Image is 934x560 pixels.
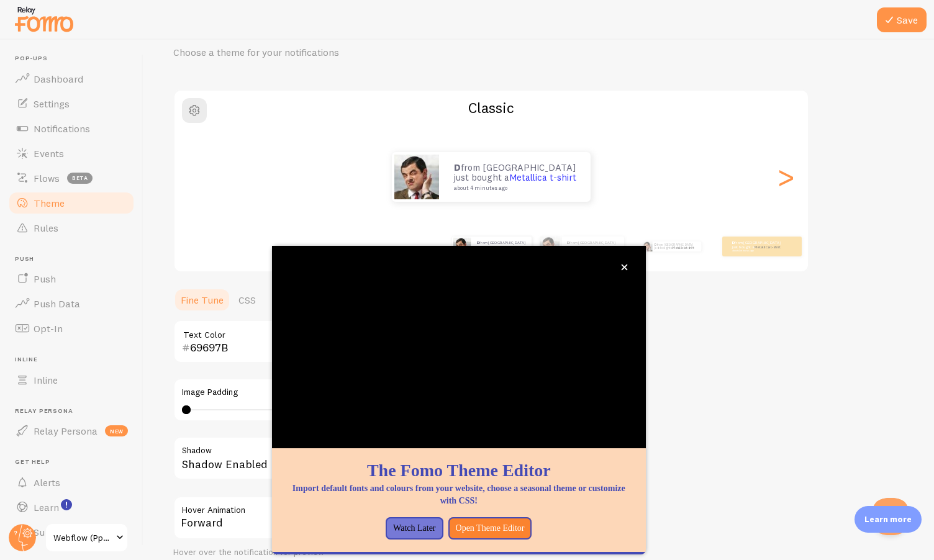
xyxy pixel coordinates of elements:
div: Forward [173,496,546,540]
a: Metallica t-shirt [509,171,576,183]
a: Inline [7,368,135,392]
p: Choose a theme for your notifications [173,45,471,60]
div: Next slide [778,132,793,222]
a: CSS [231,287,263,312]
h1: The Fomo Theme Editor [287,458,631,482]
a: Metallica t-shirt [754,244,781,249]
span: Inline [34,374,58,386]
a: Push [7,266,135,291]
svg: <p>Watch New Feature Tutorials!</p> [61,499,72,510]
span: Pop-ups [15,55,135,63]
a: Support [7,520,135,544]
button: Open Theme Editor [448,517,532,540]
a: Metallica t-shirt [589,244,615,249]
strong: D [567,240,569,245]
div: The Fomo Theme EditorImport default fonts and colours from your website, choose a seasonal theme ... [272,246,646,554]
div: Shadow Enabled [173,436,546,482]
span: Relay Persona [15,407,135,415]
button: Watch Later [386,517,443,540]
a: Fine Tune [173,287,231,312]
span: Events [34,147,64,160]
span: Notifications [34,122,90,135]
img: Fomo [540,237,560,256]
a: Learn [7,495,135,520]
span: Theme [34,197,65,209]
a: Events [7,141,135,166]
p: from [GEOGRAPHIC_DATA] just bought a [567,241,619,252]
a: Flows beta [7,166,135,191]
span: Webflow (Ppdev) [53,530,112,545]
img: Fomo [394,155,439,199]
button: close, [618,261,631,274]
a: Alerts [7,470,135,495]
span: Alerts [34,476,60,489]
span: Push [15,255,135,263]
a: Theme [7,191,135,215]
div: Hover over the notification for preview [173,547,546,558]
small: about 4 minutes ago [454,185,574,191]
a: Opt-In [7,316,135,341]
span: new [105,425,128,436]
strong: D [454,161,461,173]
span: Inline [15,356,135,364]
a: Relay Persona new [7,418,135,443]
img: Fomo [453,237,471,255]
p: Import default fonts and colours from your website, choose a seasonal theme or customize with CSS! [287,482,631,507]
span: Opt-In [34,322,63,335]
span: Dashboard [34,73,83,85]
a: Metallica t-shirt [499,244,525,249]
p: from [GEOGRAPHIC_DATA] just bought a [454,163,578,191]
p: from [GEOGRAPHIC_DATA] just bought a [477,241,527,252]
span: Rules [34,222,58,234]
a: Notifications [7,116,135,141]
a: Dashboard [7,66,135,91]
strong: D [477,240,479,245]
label: Image Padding [182,387,537,398]
a: Webflow (Ppdev) [45,523,129,553]
strong: D [655,243,657,246]
small: about 4 minutes ago [732,250,781,252]
span: Push Data [34,297,80,310]
div: Learn more [855,506,922,533]
span: Relay Persona [34,425,97,437]
span: Settings [34,97,70,110]
span: Get Help [15,458,135,466]
a: Push Data [7,291,135,316]
p: from [GEOGRAPHIC_DATA] just bought a [732,241,782,252]
a: Metallica t-shirt [673,246,694,250]
span: Learn [34,501,59,513]
img: fomo-relay-logo-orange.svg [13,3,75,35]
a: Settings [7,91,135,116]
strong: D [732,240,735,245]
span: Flows [34,172,60,184]
img: Fomo [642,242,652,251]
iframe: Help Scout Beacon - Open [872,498,909,535]
p: Learn more [864,513,912,525]
span: Push [34,273,56,285]
h2: Classic [175,98,808,117]
span: beta [67,173,93,184]
a: Rules [7,215,135,240]
p: from [GEOGRAPHIC_DATA] just bought a [655,242,696,251]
